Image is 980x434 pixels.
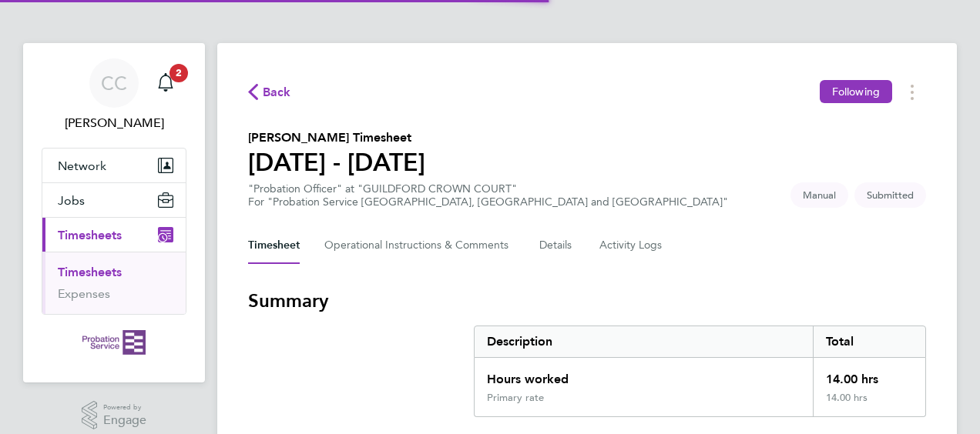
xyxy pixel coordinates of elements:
[248,182,728,209] div: "Probation Officer" at "GUILDFORD CROWN COURT"
[58,228,122,242] span: Timesheets
[475,358,813,392] div: Hours worked
[539,227,575,264] button: Details
[813,326,925,357] div: Total
[42,114,186,132] span: Catherine Carr
[42,252,186,314] div: Timesheets
[790,182,848,208] span: This timesheet was manually created.
[42,149,186,182] button: Network
[58,265,122,279] a: Timesheets
[832,85,880,98] span: Following
[898,80,926,104] button: Timesheets Menu
[475,326,813,357] div: Description
[324,227,515,264] button: Operational Instructions & Comments
[248,129,425,147] h2: [PERSON_NAME] Timesheet
[854,182,926,208] span: This timesheet is Submitted.
[263,83,291,102] span: Back
[103,401,146,414] span: Powered by
[248,147,425,178] h1: [DATE] - [DATE]
[474,325,926,417] div: Summary
[101,73,127,93] span: CC
[248,82,291,102] button: Back
[248,195,728,209] div: For "Probation Service [GEOGRAPHIC_DATA], [GEOGRAPHIC_DATA] and [GEOGRAPHIC_DATA]"
[248,289,926,313] h3: Summary
[42,183,186,217] button: Jobs
[599,227,664,264] button: Activity Logs
[103,414,146,427] span: Engage
[248,227,300,264] button: Timesheet
[42,330,186,355] a: Go to home page
[58,159,106,173] span: Network
[150,58,181,108] a: 2
[169,64,188,82] span: 2
[82,330,145,355] img: probationservice-logo-retina.png
[820,80,892,103] button: Following
[42,218,186,252] button: Timesheets
[813,392,925,416] div: 14.00 hrs
[58,286,110,301] a: Expenses
[42,58,186,132] a: CC[PERSON_NAME]
[813,358,925,392] div: 14.00 hrs
[58,193,85,208] span: Jobs
[487,392,544,404] div: Primary rate
[23,43,205,382] nav: Main navigation
[82,401,147,430] a: Powered byEngage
